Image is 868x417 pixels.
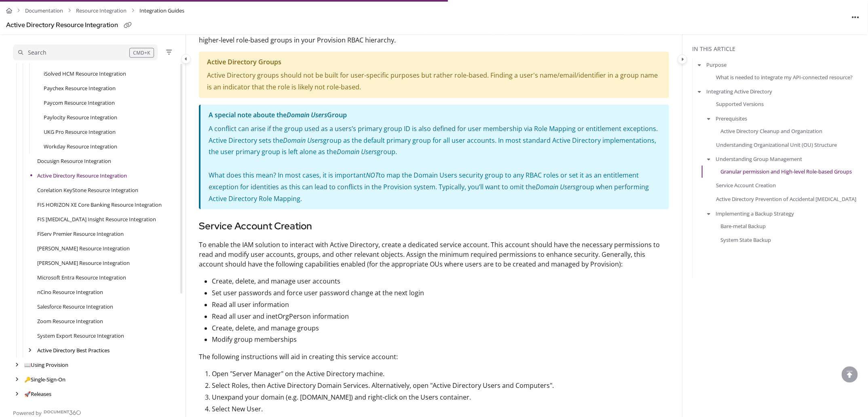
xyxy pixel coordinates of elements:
a: Understanding Group Management [716,155,802,163]
div: In this article [692,44,865,53]
a: Home [6,5,12,17]
a: Understanding Organizational Unit (OU) Structure [716,141,837,149]
p: Active Directory groups should not be built for user-specific purposes but rather role-based. Fin... [207,70,661,93]
span: 📖 [24,361,31,368]
a: System State Backup [720,236,771,244]
p: A conflict can arise if the group used as a users’s primary group ID is also defined for user mem... [209,123,661,158]
div: arrow [13,361,21,368]
button: arrow [696,87,703,96]
p: Open "Server Manager" on the Active Directory machine. [212,368,669,380]
em: Domain Users [287,110,327,119]
a: Documentation [25,5,63,17]
a: Active Directory Resource Integration [37,171,127,179]
a: Service Account Creation [716,181,776,189]
p: The following instructions will aid in creating this service account: [199,352,669,362]
a: Single-Sign-On [24,375,65,383]
a: Jack Henry Symitar Resource Integration [37,258,130,267]
p: Unexpand your domain (e.g. [DOMAIN_NAME]) and right-click on the Users container. [212,392,669,403]
button: arrow [705,114,712,123]
p: Modify group memberships [212,334,669,345]
p: Read all user information [212,299,669,311]
a: UKG Pro Resource Integration [44,127,116,135]
a: FIS IBS Insight Resource Integration [37,215,156,223]
a: Granular permission and High-level Role-based Groups [720,167,852,176]
em: NOT [366,171,378,180]
a: Active Directory Best Practices [37,346,110,354]
span: Integration Guides [139,5,184,17]
div: Search [28,48,46,57]
a: nCino Resource Integration [37,288,103,296]
button: Copy link of [121,19,134,32]
button: Search [13,44,158,60]
em: Domain Users [337,147,377,156]
button: arrow [705,155,712,163]
a: Using Provision [24,360,68,368]
a: Microsoft Entra Resource Integration [37,273,126,281]
a: Jack Henry SilverLake Resource Integration [37,244,130,252]
a: Active Directory Prevention of Accidental [MEDICAL_DATA] [716,195,856,203]
div: arrow [13,390,21,398]
button: arrow [705,209,712,218]
button: arrow [696,60,703,69]
a: Integrating Active Directory [706,87,772,95]
h3: Service Account Creation [199,219,669,233]
p: Select Roles, then Active Directory Domain Services. Alternatively, open "Active Directory Users ... [212,380,669,392]
em: Domain Users [283,136,323,145]
a: Implementing a Backup Strategy [716,209,794,217]
a: FIS HORIZON XE Core Banking Resource Integration [37,200,162,208]
button: Filter [164,47,174,57]
a: Paychex Resource Integration [44,84,116,92]
a: Workday Resource Integration [44,142,117,150]
p: Read all user and inetOrgPerson information [212,311,669,322]
div: CMD+K [129,48,154,57]
div: arrow [26,346,34,354]
em: Domain Users [536,182,576,191]
button: Category toggle [181,54,191,64]
a: Paycom Resource Integration [44,98,115,106]
span: 🔑 [24,375,31,383]
span: 🚀 [24,390,31,397]
img: Document360 [44,410,81,415]
a: What is needed to integrate my API-connected resource? [716,73,853,81]
a: Prerequisites [716,114,747,122]
p: Select New User. [212,403,669,415]
a: Corelation KeyStone Resource Integration [37,186,138,194]
a: Bare-metal Backup [720,222,766,230]
a: Resource Integration [76,5,127,17]
span: Powered by [13,409,42,417]
a: iSolved HCM Resource Integration [44,69,126,77]
p: Create, delete, and manage user accounts [212,275,669,287]
a: System Export Resource Integration [37,331,124,339]
p: Active Directory Groups [207,56,661,68]
a: Paylocity Resource Integration [44,113,117,121]
p: Create, delete, and manage groups [212,322,669,334]
p: Set user passwords and force user password change at the next login [212,287,669,299]
a: Zoom Resource Integration [37,317,103,325]
button: Category toggle [678,54,687,64]
a: Docusign Resource Integration [37,157,111,165]
p: To enable the IAM solution to interact with Active Directory, create a dedicated service account.... [199,240,669,269]
a: Supported Versions [716,100,764,108]
p: A special note aboute the Group [209,109,661,121]
a: Purpose [706,61,727,69]
a: Salesforce Resource Integration [37,302,113,310]
div: scroll to top [842,366,858,383]
a: Powered by Document360 - opens in a new tab [13,407,81,417]
a: Releases [24,389,51,398]
p: What does this mean? In most cases, it is important to map the Domain Users security group to any... [209,158,661,204]
div: arrow [13,375,21,383]
div: Active Directory Resource Integration [6,19,118,31]
a: FiServ Premier Resource Integration [37,229,124,237]
a: Active Directory Cleanup and Organization [720,127,822,135]
button: Article more options [849,11,862,23]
